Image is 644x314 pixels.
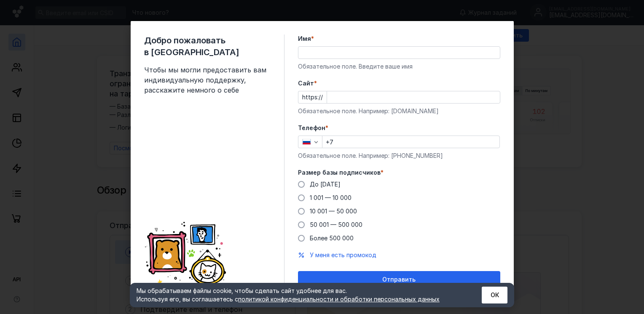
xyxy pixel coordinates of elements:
[310,181,341,188] span: До [DATE]
[298,107,500,115] div: Обязательное поле. Например: [DOMAIN_NAME]
[298,168,381,177] span: Размер базы подписчиков
[298,271,500,288] button: Отправить
[382,276,416,283] span: Отправить
[310,194,352,201] span: 1 001 — 10 000
[298,35,311,43] span: Имя
[298,79,314,88] span: Cайт
[137,287,461,303] div: Мы обрабатываем файлы cookie, чтобы сделать сайт удобнее для вас. Используя его, вы соглашаетесь c
[310,221,362,228] span: 50 001 — 500 000
[298,152,500,160] div: Обязательное поле. Например: [PHONE_NUMBER]
[310,208,357,215] span: 10 001 — 50 000
[298,124,325,132] span: Телефон
[310,251,376,259] button: У меня есть промокод
[310,251,376,258] span: У меня есть промокод
[298,62,500,71] div: Обязательное поле. Введите ваше имя
[144,65,271,95] span: Чтобы мы могли предоставить вам индивидуальную поддержку, расскажите немного о себе
[144,35,271,58] span: Добро пожаловать в [GEOGRAPHIC_DATA]
[482,287,507,303] button: ОК
[238,295,440,303] a: политикой конфиденциальности и обработки персональных данных
[310,234,354,242] span: Более 500 000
